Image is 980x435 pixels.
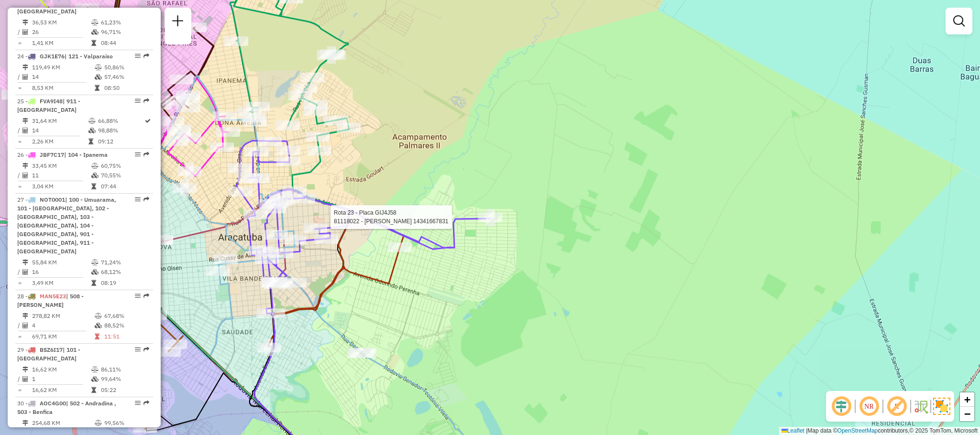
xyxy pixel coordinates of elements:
[100,171,149,180] td: 70,55%
[32,258,91,267] td: 55,84 KM
[17,293,84,308] span: 28 -
[913,399,928,414] img: Fluxo de ruas
[100,278,149,288] td: 08:19
[40,53,65,60] span: GJK1E76
[17,98,80,113] span: | 911 - [GEOGRAPHIC_DATA]
[885,395,908,418] span: Exibir rótulo
[17,137,22,146] td: =
[17,321,22,330] td: /
[22,173,28,178] i: Total de Atividades
[22,260,28,265] i: Distância Total
[17,171,22,180] td: /
[95,85,99,91] i: Tempo total em rota
[100,38,149,48] td: 08:44
[17,267,22,277] td: /
[17,346,80,362] span: | 101 - [GEOGRAPHIC_DATA]
[32,161,91,171] td: 33,45 KM
[32,38,91,48] td: 1,41 KM
[830,395,853,418] span: Ocultar deslocamento
[95,420,102,426] i: % de utilização do peso
[22,74,28,80] i: Total de Atividades
[91,260,99,265] i: % de utilização do peso
[32,116,88,126] td: 31,64 KM
[22,128,28,133] i: Total de Atividades
[22,420,28,426] i: Distância Total
[779,427,980,435] div: Map data © contributors,© 2025 TomTom, Microsoft
[95,74,102,80] i: % de utilização da cubagem
[22,163,28,169] i: Distância Total
[17,27,22,37] td: /
[17,72,22,82] td: /
[135,98,141,104] em: Opções
[98,137,144,146] td: 09:12
[100,18,149,27] td: 61,23%
[22,118,28,124] i: Distância Total
[964,408,970,420] span: −
[88,118,96,124] i: % de utilização do peso
[95,313,102,319] i: % de utilização do peso
[806,427,807,434] span: |
[960,392,974,407] a: Zoom in
[32,385,91,395] td: 16,62 KM
[40,400,66,407] span: AOC4G00
[88,128,96,133] i: % de utilização da cubagem
[32,418,94,428] td: 254,68 KM
[135,347,141,352] em: Opções
[858,395,881,418] span: Ocultar NR
[91,29,99,35] i: % de utilização da cubagem
[95,65,102,70] i: % de utilização do peso
[22,269,28,275] i: Total de Atividades
[91,173,99,178] i: % de utilização da cubagem
[100,267,149,277] td: 68,12%
[88,139,93,144] i: Tempo total em rota
[32,171,91,180] td: 11
[104,321,149,330] td: 88,52%
[22,376,28,382] i: Total de Atividades
[100,27,149,37] td: 96,71%
[40,293,66,300] span: MAN5E23
[168,11,187,33] a: Nova sessão e pesquisa
[17,151,108,158] span: 26 -
[91,184,96,189] i: Tempo total em rota
[17,196,116,255] span: | 100 - Umuarama, 101 - [GEOGRAPHIC_DATA], 102 - [GEOGRAPHIC_DATA], 103 - [GEOGRAPHIC_DATA], 104 ...
[65,53,113,60] span: | 121 - Valparaiso
[32,137,88,146] td: 2,26 KM
[17,182,22,191] td: =
[17,98,80,113] span: 25 -
[17,374,22,384] td: /
[91,280,96,286] i: Tempo total em rota
[104,418,149,428] td: 99,56%
[32,182,91,191] td: 3,04 KM
[135,293,141,299] em: Opções
[91,367,99,372] i: % de utilização do peso
[17,38,22,48] td: =
[98,126,144,135] td: 98,88%
[22,323,28,328] i: Total de Atividades
[32,365,91,374] td: 16,62 KM
[135,400,141,406] em: Opções
[22,29,28,35] i: Total de Atividades
[40,151,64,158] span: JBF7C17
[17,346,80,362] span: 29 -
[135,53,141,59] em: Opções
[17,53,113,60] span: 24 -
[135,196,141,202] em: Opções
[22,20,28,25] i: Distância Total
[143,400,149,406] em: Rota exportada
[32,83,94,93] td: 8,53 KM
[100,182,149,191] td: 07:44
[22,65,28,70] i: Distância Total
[32,27,91,37] td: 26
[145,118,151,124] i: Rota otimizada
[17,332,22,341] td: =
[91,387,96,393] i: Tempo total em rota
[95,334,99,339] i: Tempo total em rota
[32,278,91,288] td: 3,49 KM
[104,72,149,82] td: 57,46%
[135,152,141,157] em: Opções
[100,374,149,384] td: 99,64%
[40,98,63,105] span: FVA9I48
[143,293,149,299] em: Rota exportada
[17,400,116,415] span: | 502 - Andradina , 503 - Benfica
[143,196,149,202] em: Rota exportada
